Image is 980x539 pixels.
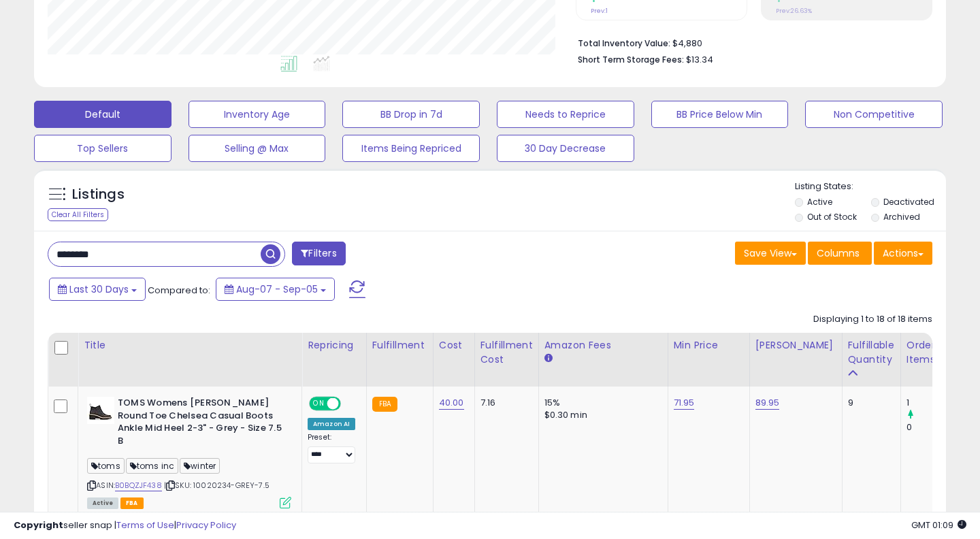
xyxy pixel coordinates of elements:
[874,242,932,265] button: Actions
[236,282,318,296] span: Aug-07 - Sep-05
[544,397,657,409] div: 15%
[34,135,171,162] button: Top Sellers
[578,34,922,50] li: $4,880
[292,242,345,265] button: Filters
[807,211,857,223] label: Out of Stock
[674,338,744,353] div: Min Price
[544,409,657,421] div: $0.30 min
[674,396,695,410] a: 71.95
[439,396,464,410] a: 40.00
[372,397,397,412] small: FBA
[735,242,806,265] button: Save View
[848,338,895,367] div: Fulfillable Quantity
[813,313,932,326] div: Displaying 1 to 18 of 18 items
[795,180,947,193] p: Listing States:
[310,398,327,410] span: ON
[87,497,118,509] span: All listings currently available for purchase on Amazon
[308,338,361,353] div: Repricing
[755,338,836,353] div: [PERSON_NAME]
[480,397,528,409] div: 7.16
[164,480,269,491] span: | SKU: 10020234-GREY-7.5
[808,242,872,265] button: Columns
[34,101,171,128] button: Default
[308,433,356,463] div: Preset:
[189,101,326,128] button: Inventory Age
[116,519,174,532] a: Terms of Use
[87,397,291,507] div: ASIN:
[120,497,144,509] span: FBA
[72,185,125,204] h5: Listings
[883,211,920,223] label: Archived
[48,208,108,221] div: Clear All Filters
[776,7,812,15] small: Prev: 26.63%
[439,338,469,353] div: Cost
[906,397,962,409] div: 1
[308,418,355,430] div: Amazon AI
[14,519,236,532] div: seller snap | |
[906,421,962,434] div: 0
[180,458,220,474] span: winter
[480,338,533,367] div: Fulfillment Cost
[544,338,662,353] div: Amazon Fees
[807,196,832,208] label: Active
[578,54,684,65] b: Short Term Storage Fees:
[87,458,125,474] span: toms
[805,101,943,128] button: Non Competitive
[189,135,326,162] button: Selling @ Max
[14,519,63,532] strong: Copyright
[911,519,966,532] span: 2025-10-6 01:09 GMT
[342,101,480,128] button: BB Drop in 7d
[591,7,608,15] small: Prev: 1
[339,398,361,410] span: OFF
[115,480,162,491] a: B0BQZJF438
[906,338,956,367] div: Ordered Items
[544,353,553,365] small: Amazon Fees.
[497,101,634,128] button: Needs to Reprice
[126,458,178,474] span: toms inc
[216,278,335,301] button: Aug-07 - Sep-05
[883,196,934,208] label: Deactivated
[69,282,129,296] span: Last 30 Days
[755,396,780,410] a: 89.95
[342,135,480,162] button: Items Being Repriced
[118,397,283,451] b: TOMS Womens [PERSON_NAME] Round Toe Chelsea Casual Boots Ankle Mid Heel 2-3" - Grey - Size 7.5 B
[148,284,210,297] span: Compared to:
[497,135,634,162] button: 30 Day Decrease
[84,338,296,353] div: Title
[87,397,114,424] img: 31-pd3CrJ+L._SL40_.jpg
[372,338,427,353] div: Fulfillment
[578,37,670,49] b: Total Inventory Value:
[651,101,789,128] button: BB Price Below Min
[686,53,713,66] span: $13.34
[817,246,860,260] span: Columns
[49,278,146,301] button: Last 30 Days
[176,519,236,532] a: Privacy Policy
[848,397,890,409] div: 9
